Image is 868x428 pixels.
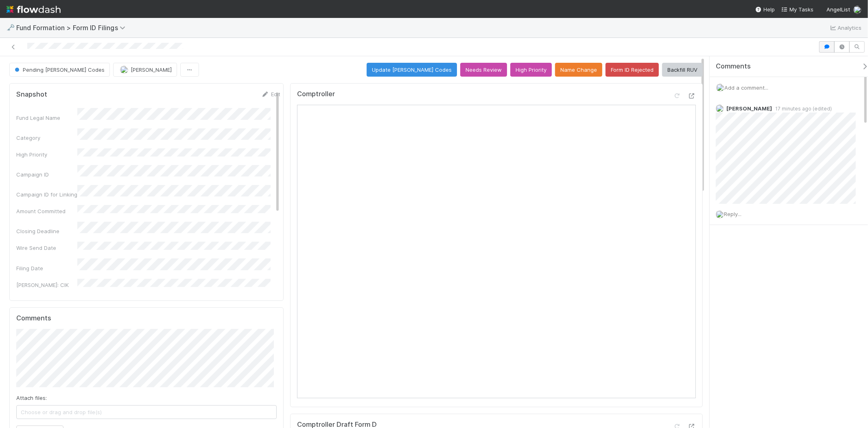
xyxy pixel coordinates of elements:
h5: Comptroller [297,90,335,98]
img: avatar_1a1d5361-16dd-4910-a949-020dcd9f55a3.png [716,210,724,218]
button: Pending [PERSON_NAME] Codes [9,63,110,77]
img: avatar_cd4e5e5e-3003-49e5-bc76-fd776f359de9.png [716,104,724,113]
img: avatar_1a1d5361-16dd-4910-a949-020dcd9f55a3.png [120,66,128,74]
button: Form ID Rejected [606,63,659,77]
div: Closing Deadline [16,227,77,235]
span: Pending [PERSON_NAME] Codes [13,66,105,73]
span: Reply... [724,211,741,217]
div: High Priority [16,150,77,159]
img: avatar_1a1d5361-16dd-4910-a949-020dcd9f55a3.png [853,6,861,14]
span: Comments [716,62,751,71]
div: Campaign ID for Linking [16,190,77,199]
div: Campaign ID [16,170,77,179]
div: Fund Legal Name [16,114,77,122]
span: Choose or drag and drop file(s) [17,406,276,419]
span: AngelList [826,6,850,13]
button: Needs Review [460,63,507,77]
span: [PERSON_NAME] [131,66,172,73]
a: My Tasks [781,5,813,13]
img: avatar_1a1d5361-16dd-4910-a949-020dcd9f55a3.png [716,84,724,92]
a: Edit [261,91,280,97]
button: Name Change [555,63,602,77]
span: Fund Formation > Form ID Filings [16,24,129,32]
div: [PERSON_NAME]: CIK [16,281,77,289]
button: High Priority [510,63,552,77]
a: Analytics [829,23,861,33]
span: 17 minutes ago (edited) [772,106,832,112]
div: Filing Date [16,264,77,272]
span: Add a comment... [724,84,768,91]
span: My Tasks [781,6,813,13]
div: Help [755,5,775,13]
button: Backfill RUV [662,63,703,77]
button: [PERSON_NAME] [113,63,177,77]
div: Wire Send Date [16,244,77,252]
span: 🗝️ [7,24,15,31]
button: Update [PERSON_NAME] Codes [367,63,457,77]
div: Category [16,134,77,142]
img: logo-inverted-e16ddd16eac7371096b0.svg [7,2,61,16]
div: Amount Committed [16,207,77,215]
h5: Comments [16,314,277,322]
h5: Snapshot [16,90,47,99]
label: Attach files: [16,394,47,402]
span: [PERSON_NAME] [726,105,772,112]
